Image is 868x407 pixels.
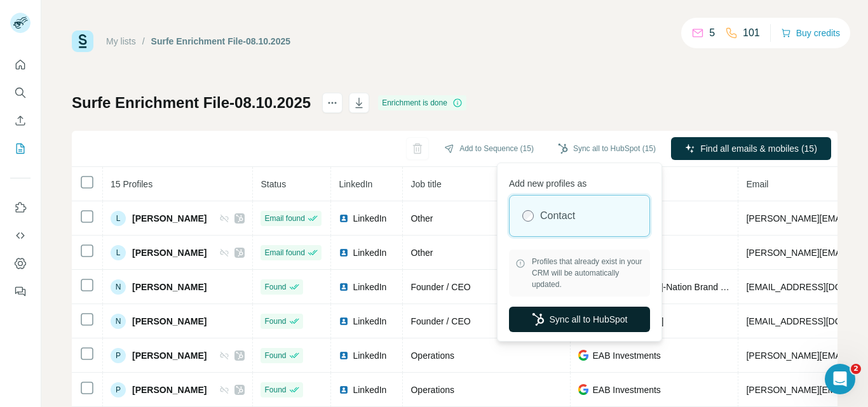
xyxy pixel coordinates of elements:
[578,350,588,360] img: company-logo
[339,179,372,189] span: LinkedIn
[111,179,153,189] span: 15 Profiles
[10,137,31,160] button: My lists
[353,315,386,328] span: LinkedIn
[132,315,207,328] span: [PERSON_NAME]
[378,95,466,110] div: Enrichment is done
[10,53,31,76] button: Quick start
[111,279,126,295] div: N
[410,179,441,189] span: Job title
[671,137,831,160] button: Find all emails & mobiles (15)
[410,248,433,258] span: Other
[111,314,126,329] div: N
[132,349,207,362] span: [PERSON_NAME]
[132,246,207,259] span: [PERSON_NAME]
[264,384,286,396] span: Found
[435,139,543,158] button: Add to Sequence (15)
[142,35,145,48] li: /
[10,81,31,104] button: Search
[353,349,386,362] span: LinkedIn
[10,109,31,132] button: Enrich CSV
[353,212,386,225] span: LinkedIn
[111,382,126,397] div: P
[132,281,207,293] span: [PERSON_NAME]
[353,246,386,259] span: LinkedIn
[10,196,31,219] button: Use Surfe on LinkedIn
[264,213,304,224] span: Email found
[339,385,349,395] img: LinkedIn logo
[509,172,650,190] p: Add new profiles as
[851,364,861,374] span: 2
[825,364,855,394] iframe: Intercom live chat
[322,93,342,113] button: actions
[743,25,760,41] p: 101
[264,281,286,293] span: Found
[578,384,588,394] img: company-logo
[410,316,470,326] span: Founder / CEO
[111,211,126,226] div: L
[339,282,349,292] img: LinkedIn logo
[10,224,31,247] button: Use Surfe API
[339,248,349,258] img: LinkedIn logo
[10,252,31,275] button: Dashboard
[592,349,660,362] span: EAB Investments
[746,179,768,189] span: Email
[410,350,454,361] span: Operations
[111,348,126,363] div: P
[106,36,136,46] a: My lists
[709,25,715,41] p: 5
[132,384,207,396] span: [PERSON_NAME]
[353,281,386,293] span: LinkedIn
[72,93,311,113] h1: Surfe Enrichment File-08.10.2025
[264,350,286,361] span: Found
[132,212,207,225] span: [PERSON_NAME]
[261,179,286,189] span: Status
[339,213,349,224] img: LinkedIn logo
[592,384,660,396] span: EAB Investments
[353,384,386,396] span: LinkedIn
[10,280,31,303] button: Feedback
[549,139,665,158] button: Sync all to HubSpot (15)
[410,385,454,395] span: Operations
[339,316,349,326] img: LinkedIn logo
[264,316,286,327] span: Found
[410,282,470,292] span: Founder / CEO
[700,142,817,155] span: Find all emails & mobiles (15)
[264,247,304,258] span: Email found
[410,213,433,224] span: Other
[509,307,650,332] button: Sync all to HubSpot
[781,24,840,42] button: Buy credits
[111,245,126,260] div: L
[339,350,349,361] img: LinkedIn logo
[151,35,290,48] div: Surfe Enrichment File-08.10.2025
[540,208,575,224] label: Contact
[72,30,93,52] img: Surfe Logo
[532,256,644,290] span: Profiles that already exist in your CRM will be automatically updated.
